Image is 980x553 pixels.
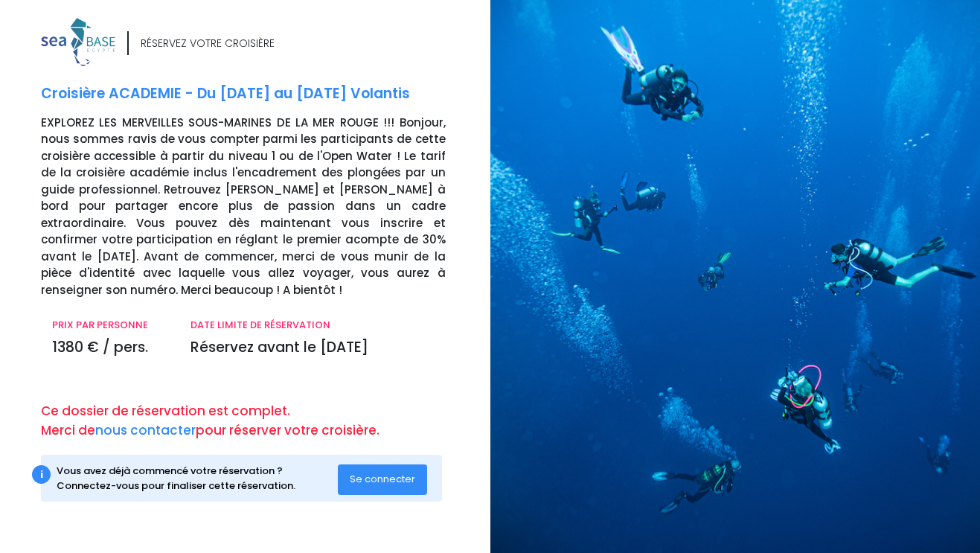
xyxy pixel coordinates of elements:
[52,337,168,359] p: 1380 € / pers.
[190,337,445,359] p: Réservez avant le [DATE]
[41,115,479,299] p: EXPLOREZ LES MERVEILLES SOUS-MARINES DE LA MER ROUGE !!! Bonjour, nous sommes ravis de vous compt...
[141,36,275,51] div: RÉSERVEZ VOTRE CROISIÈRE
[41,18,115,66] img: logo_color1.png
[95,421,196,439] a: nous contacter
[41,402,479,440] p: Ce dossier de réservation est complet. Merci de pour réserver votre croisière.
[52,318,168,333] p: PRIX PAR PERSONNE
[338,473,427,485] a: Se connecter
[41,83,479,105] p: Croisière ACADEMIE - Du [DATE] au [DATE] Volantis
[350,472,415,486] span: Se connecter
[190,318,445,333] p: DATE LIMITE DE RÉSERVATION
[32,465,51,484] div: i
[338,464,427,494] button: Se connecter
[57,464,338,493] div: Vous avez déjà commencé votre réservation ? Connectez-vous pour finaliser cette réservation.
